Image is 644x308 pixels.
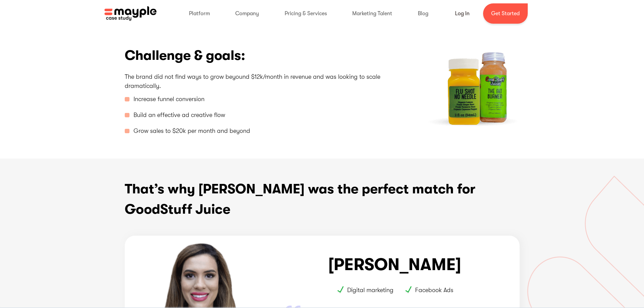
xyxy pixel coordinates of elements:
p: Build an effective ad creative flow [134,111,225,120]
p: Facebook Ads [415,286,453,295]
div: Company [229,3,266,24]
div: Marketing Talent [345,3,399,24]
a: Log In [447,5,478,22]
div: Blog [411,3,435,24]
p: Grow sales to $20k per month and beyond [134,126,250,136]
h2: Challenge & goals: [125,45,406,66]
h2: That’s why [PERSON_NAME] was the perfect match for GoodStuff Juice [125,179,520,219]
p: The brand did not find ways to grow beyound $12k/month in revenue and was looking to scale dramat... [125,72,406,91]
iframe: Chat Widget [522,230,644,308]
div: Pricing & Services [278,3,334,24]
div: Platform [182,3,217,24]
h3: [PERSON_NAME] [328,255,461,275]
a: Get Started [483,3,528,24]
p: Digital marketing [347,286,393,295]
p: Increase funnel conversion [134,95,205,104]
